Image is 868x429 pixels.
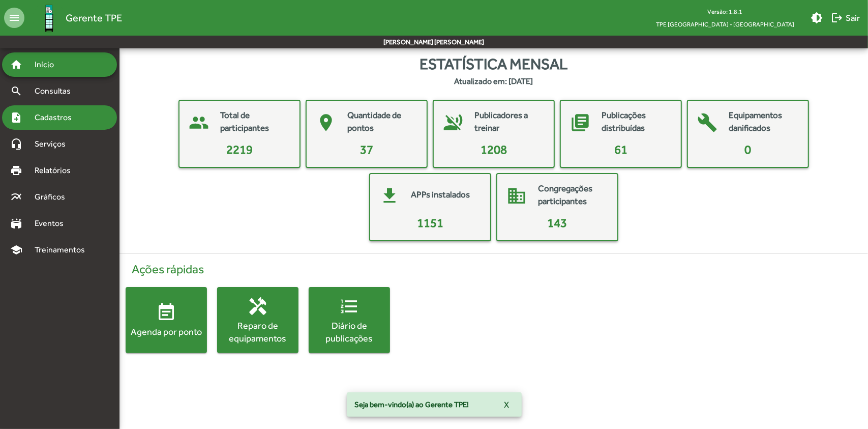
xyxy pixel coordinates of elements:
mat-icon: note_add [10,111,22,124]
span: X [504,395,510,414]
div: Reparo de equipamentos [217,319,298,344]
div: Agenda por ponto [126,325,207,338]
span: Consultas [28,85,84,97]
span: Treinamentos [28,244,97,256]
mat-icon: school [10,244,22,256]
mat-card-title: Total de participantes [220,109,289,135]
span: TPE [GEOGRAPHIC_DATA] - [GEOGRAPHIC_DATA] [648,18,802,31]
mat-card-title: Quantidade de pontos [347,109,416,135]
mat-icon: event_note [156,302,176,323]
span: Eventos [28,217,77,230]
mat-icon: search [10,85,22,97]
mat-icon: build [692,107,723,138]
mat-icon: format_list_numbered [339,296,360,316]
mat-icon: menu [4,8,24,28]
h4: Ações rápidas [126,262,862,277]
button: Sair [827,9,864,27]
strong: Atualizado em: [DATE] [455,75,533,88]
mat-icon: stadium [10,217,22,230]
mat-icon: logout [831,12,843,24]
mat-icon: library_books [565,107,595,138]
span: Gráficos [28,191,79,203]
span: Relatórios [28,164,84,177]
div: Diário de publicações [309,319,390,344]
mat-card-title: APPs instalados [411,188,470,202]
mat-icon: voice_over_off [438,107,468,138]
span: Início [28,59,69,71]
a: Gerente TPE [24,2,122,35]
mat-card-title: Publicações distribuídas [602,109,671,135]
mat-icon: people [184,107,214,138]
mat-icon: handyman [248,296,268,316]
span: 1208 [481,142,507,156]
button: Agenda por ponto [126,287,207,353]
span: 0 [745,142,752,156]
mat-icon: domain [501,181,532,211]
span: 2219 [226,142,253,156]
span: Cadastros [28,111,85,124]
span: Serviços [28,138,79,150]
mat-card-title: Congregações participantes [538,182,607,208]
mat-icon: get_app [374,181,405,211]
mat-icon: print [10,164,22,177]
button: Diário de publicações [309,287,390,353]
span: Seja bem-vindo(a) ao Gerente TPE! [355,399,469,410]
mat-card-title: Equipamentos danificados [729,109,798,135]
mat-icon: place [311,107,341,138]
span: 1151 [417,216,443,230]
span: Gerente TPE [66,10,122,26]
span: Estatística mensal [420,52,568,75]
mat-icon: multiline_chart [10,191,22,203]
button: Reparo de equipamentos [217,287,298,353]
mat-icon: home [10,59,22,71]
mat-icon: headset_mic [10,138,22,150]
span: 143 [548,216,567,230]
img: Logo [33,2,66,35]
mat-icon: brightness_medium [811,12,823,24]
div: Versão: 1.8.1 [648,5,802,18]
span: 37 [360,142,373,156]
span: 61 [614,142,627,156]
span: Sair [831,9,860,27]
mat-card-title: Publicadores a treinar [474,109,544,135]
button: X [496,395,518,414]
